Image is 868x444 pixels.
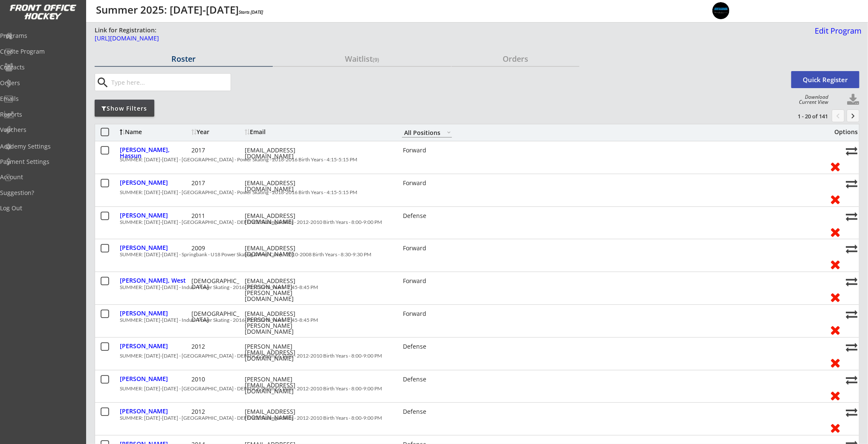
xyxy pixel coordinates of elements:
[451,55,579,63] div: Orders
[403,311,453,317] div: Forward
[191,129,243,135] div: Year
[827,225,843,238] button: Remove from roster (no refund)
[827,421,843,434] button: Remove from roster (no refund)
[832,109,845,122] button: chevron_left
[120,318,823,323] div: SUMMER: [DATE]-[DATE] - Indus - Power Skating - 2016-2013 Birth Years - 7:45-8:45 PM
[239,9,263,15] em: Starts [DATE]
[827,160,843,173] button: Remove from roster (no refund)
[791,71,859,88] button: Quick Register
[120,245,189,251] div: [PERSON_NAME]
[373,56,379,63] font: (9)
[811,27,862,34] div: Edit Program
[120,252,823,257] div: SUMMER: [DATE]-[DATE] - Springbank - U18 Power Skating & Prep Camp - 2010-2008 Birth Years - 8:30...
[827,192,843,206] button: Remove from roster (no refund)
[120,353,823,358] div: SUMMER: [DATE]-[DATE] - [GEOGRAPHIC_DATA] - DEFENCE Skating & Skills - 2012-2010 Birth Years - 8:...
[827,323,843,336] button: Remove from roster (no refund)
[403,180,453,186] div: Forward
[120,285,823,290] div: SUMMER: [DATE]-[DATE] - Indus - Power Skating - 2016-2013 Birth Years - 7:45-8:45 PM
[846,309,857,320] button: Move player
[245,180,321,192] div: [EMAIL_ADDRESS][DOMAIN_NAME]
[245,147,321,159] div: [EMAIL_ADDRESS][DOMAIN_NAME]
[811,27,862,42] a: Edit Program
[191,278,243,290] div: [DEMOGRAPHIC_DATA]
[846,407,857,418] button: Move player
[827,258,843,271] button: Remove from roster (no refund)
[827,389,843,402] button: Remove from roster (no refund)
[846,145,857,157] button: Move player
[110,74,231,91] input: Type here...
[120,212,189,218] div: [PERSON_NAME]
[273,55,451,63] div: Waitlist
[846,211,857,222] button: Move player
[846,341,857,353] button: Move player
[846,178,857,189] button: Move player
[245,311,321,335] div: [EMAIL_ADDRESS][PERSON_NAME][PERSON_NAME][DOMAIN_NAME]
[95,55,273,63] div: Roster
[245,344,321,361] div: [PERSON_NAME][EMAIL_ADDRESS][DOMAIN_NAME]
[95,35,524,41] div: [URL][DOMAIN_NAME]
[191,147,243,153] div: 2017
[846,374,857,386] button: Move player
[403,409,453,415] div: Defense
[120,220,823,225] div: SUMMER: [DATE]-[DATE] - [GEOGRAPHIC_DATA] - DEFENCE Skating & Skills - 2012-2010 Birth Years - 8:...
[827,356,843,369] button: Remove from roster (no refund)
[120,386,823,391] div: SUMMER: [DATE]-[DATE] - [GEOGRAPHIC_DATA] - DEFENCE Skating & Skills - 2012-2010 Birth Years - 8:...
[403,344,453,349] div: Defense
[120,376,189,382] div: [PERSON_NAME]
[245,278,321,302] div: [EMAIL_ADDRESS][PERSON_NAME][PERSON_NAME][DOMAIN_NAME]
[120,278,189,284] div: [PERSON_NAME], West
[96,76,110,89] button: search
[191,311,243,323] div: [DEMOGRAPHIC_DATA]
[120,147,189,159] div: [PERSON_NAME], Hassun
[191,213,243,219] div: 2011
[827,290,843,304] button: Remove from roster (no refund)
[95,26,158,34] div: Link for Registration:
[403,245,453,251] div: Forward
[847,109,859,122] button: keyboard_arrow_right
[120,310,189,316] div: [PERSON_NAME]
[120,190,823,195] div: SUMMER: [DATE]-[DATE] - [GEOGRAPHIC_DATA] - Power Skating - 2018-2016 Birth Years - 4:15-5:15 PM
[846,276,857,287] button: Move player
[191,180,243,186] div: 2017
[245,245,321,257] div: [EMAIL_ADDRESS][DOMAIN_NAME]
[245,409,321,421] div: [EMAIL_ADDRESS][DOMAIN_NAME]
[191,344,243,349] div: 2012
[120,408,189,414] div: [PERSON_NAME]
[795,95,829,105] div: Download Current View
[95,104,154,113] div: Show Filters
[120,343,189,349] div: [PERSON_NAME]
[120,180,189,186] div: [PERSON_NAME]
[846,243,857,255] button: Move player
[403,213,453,219] div: Defense
[403,376,453,382] div: Defense
[95,35,524,46] a: [URL][DOMAIN_NAME]
[847,94,859,106] button: Click to download full roster. Your browser settings may try to block it, check your security set...
[403,278,453,284] div: Forward
[245,376,321,394] div: [PERSON_NAME][EMAIL_ADDRESS][DOMAIN_NAME]
[784,112,828,120] div: 1 - 20 of 141
[120,157,823,162] div: SUMMER: [DATE]-[DATE] - [GEOGRAPHIC_DATA] - Power Skating - 2018-2016 Birth Years - 4:15-5:15 PM
[403,147,453,153] div: Forward
[191,245,243,251] div: 2009
[827,129,858,135] div: Options
[120,129,189,135] div: Name
[245,213,321,225] div: [EMAIL_ADDRESS][DOMAIN_NAME]
[191,376,243,382] div: 2010
[191,409,243,415] div: 2012
[245,129,321,135] div: Email
[120,415,823,421] div: SUMMER: [DATE]-[DATE] - [GEOGRAPHIC_DATA] - DEFENCE Skating & Skills - 2012-2010 Birth Years - 8:...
